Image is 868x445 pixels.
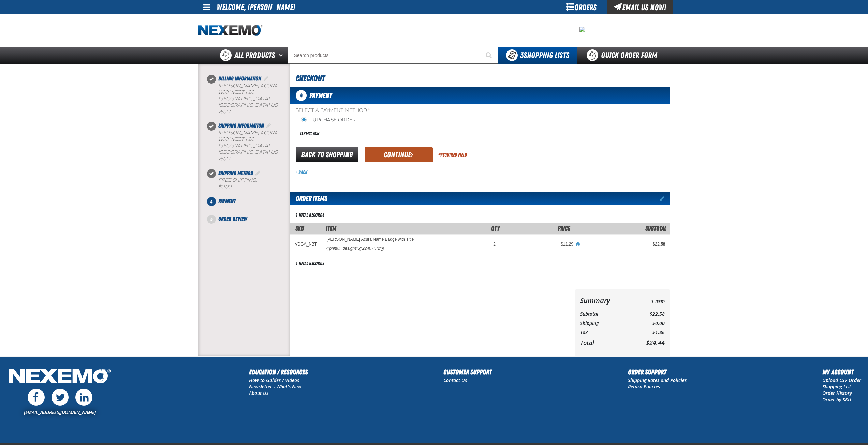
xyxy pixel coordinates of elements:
td: VDGA_NBT [290,234,322,254]
th: Total [580,337,632,348]
a: [PERSON_NAME] Acura Name Badge with Title [326,237,414,242]
button: View All Prices for Vandergriff Acura Name Badge with Title [573,241,582,248]
div: 1 total records [296,260,324,267]
a: Order History [822,390,852,396]
bdo: 76017 [218,156,230,162]
a: Home [198,25,263,36]
input: Search [288,47,498,64]
span: [GEOGRAPHIC_DATA] [218,96,269,102]
h2: Order Items [290,192,327,205]
td: 1 Item [632,295,664,307]
li: Shipping Information. Step 2 of 5. Completed [211,122,290,169]
th: Subtotal [580,310,632,319]
div: Required Field [438,152,467,158]
a: Newsletter - What's New [249,383,301,390]
li: Billing Information. Step 1 of 5. Completed [211,75,290,122]
div: 1 total records [296,212,324,218]
a: Back to Shopping [296,147,358,162]
li: Payment. Step 4 of 5. Not Completed [211,197,290,215]
strong: $0.00 [218,184,231,190]
span: 4 [296,90,307,101]
a: Edit items [660,196,670,201]
th: Tax [580,328,632,337]
h2: Customer Support [443,367,492,377]
li: Shipping Method. Step 3 of 5. Completed [211,169,290,197]
span: [GEOGRAPHIC_DATA] [218,143,269,149]
span: [GEOGRAPHIC_DATA] [218,102,269,108]
span: US [271,149,278,155]
a: SKU [295,225,304,232]
span: Shipping Method [218,170,253,176]
nav: Checkout steps. Current step is Payment. Step 4 of 5 [206,75,290,223]
span: 2 [493,242,496,247]
strong: 3 [520,50,524,60]
div: $22.58 [583,241,665,247]
a: Edit Shipping Method [254,170,261,176]
a: Shopping List [822,383,851,390]
span: Order Review [218,216,247,222]
th: Summary [580,295,632,307]
button: Start Searching [481,47,498,64]
a: Contact Us [443,377,467,383]
span: Qty [491,225,500,232]
td: $0.00 [632,319,664,328]
a: Shipping Rates and Policies [628,377,687,383]
span: 1100 West I-20 [218,136,254,142]
td: $1.86 [632,328,664,337]
a: Back [296,169,307,175]
a: Upload CSV Order [822,377,861,383]
span: Payment [218,198,236,204]
td: $22.58 [632,310,664,319]
span: Item [326,225,336,232]
h2: My Account [822,367,861,377]
h2: Order Support [628,367,687,377]
label: Purchase Order [301,117,356,123]
div: Terms: ACH [296,126,480,141]
a: Edit Billing Information [263,75,269,82]
img: Nexemo Logo [7,367,113,387]
span: Price [558,225,570,232]
bdo: 76017 [218,109,230,115]
div: $11.29 [505,241,573,247]
button: You have 3 Shopping Lists. Open to view details [498,47,577,64]
span: Subtotal [645,225,666,232]
a: [EMAIL_ADDRESS][DOMAIN_NAME] [24,409,96,415]
h2: Education / Resources [249,367,308,377]
button: Continue [365,147,433,162]
span: [PERSON_NAME] Acura [218,83,278,89]
span: US [271,102,278,108]
span: $24.44 [646,339,665,347]
span: 5 [207,215,216,224]
span: Shipping Information [218,122,264,129]
span: Checkout [296,74,325,83]
span: Billing Information [218,75,261,82]
span: [GEOGRAPHIC_DATA] [218,149,269,155]
a: Order by SKU [822,396,851,403]
span: 1100 West I-20 [218,89,254,95]
a: Return Policies [628,383,660,390]
input: Purchase Order [301,117,307,122]
a: About Us [249,390,268,396]
span: 4 [207,197,216,206]
span: Payment [309,91,332,100]
a: Quick Order Form [577,47,670,64]
div: Free Shipping: [218,177,290,190]
div: {"printui_designs":{"22407":"2"}} [326,246,384,251]
img: 08cb5c772975e007c414e40fb9967a9c.jpeg [579,27,585,32]
span: All Products [234,49,275,61]
span: Select a Payment Method [296,107,480,114]
a: Edit Shipping Information [265,122,272,129]
span: [PERSON_NAME] Acura [218,130,278,136]
th: Shipping [580,319,632,328]
img: Nexemo logo [198,25,263,36]
a: How to Guides / Videos [249,377,299,383]
button: Open All Products pages [276,47,288,64]
li: Order Review. Step 5 of 5. Not Completed [211,215,290,223]
span: Shopping Lists [520,50,569,60]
